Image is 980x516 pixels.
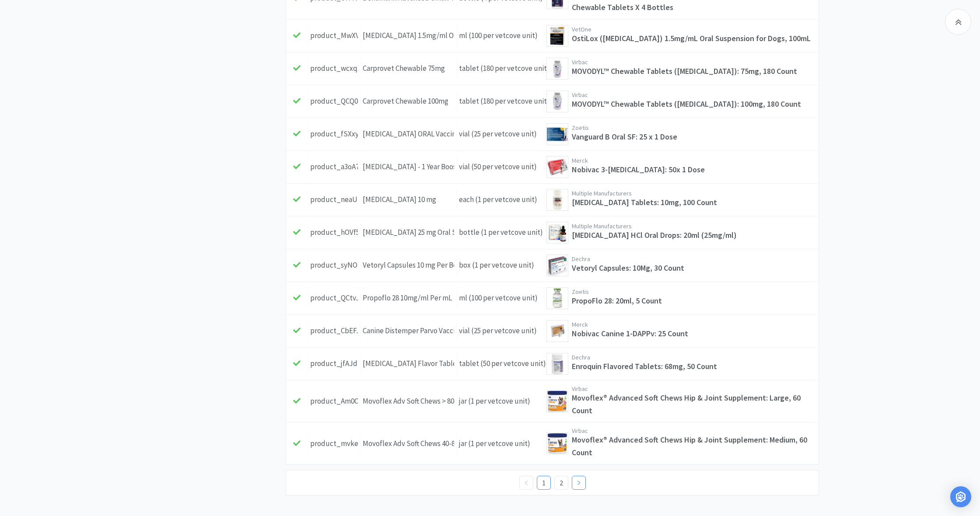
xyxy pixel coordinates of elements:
img: e1442f8bb3a843eba4bdbe8bdfef06e4_364634.jpeg [546,58,568,80]
div: Open Intercom Messenger [950,486,971,507]
div: Carprovet Chewable 75mg [363,63,445,74]
h4: Movoflex® Advanced Soft Chews Hip & Joint Supplement: Medium, 60 Count [572,434,816,459]
div: tablet (50 per vetcove unit) [457,352,544,375]
img: c0deb96b37de4cde8f649b8786ff7a84_361295.jpeg [546,353,568,375]
div: product_MwXVsu5gwb8FZ4yZjjCtC [310,30,358,42]
h6: VetOne [572,26,816,32]
div: [MEDICAL_DATA] ORAL Vaccine - 1 Year Booster [363,128,454,140]
i: icon: left [524,480,529,485]
div: [MEDICAL_DATA] - 1 Year Booster [363,161,454,173]
div: [MEDICAL_DATA] 1.5mg/ml Oral Suspension 100 mL Bottle [363,30,454,42]
a: 1 [537,476,550,489]
h4: Nobivac Canine 1-DAPPv: 25 Count [572,328,816,340]
h4: OstiLox ([MEDICAL_DATA]) 1.5mg/mL Oral Suspension for Dogs, 100mL [572,32,816,45]
img: 9da9aa3169c6430abf20a6b4572293cb_617800.png [546,25,568,47]
div: product_QCQ0fkt9iipg4wZ5zNRsr [310,95,358,107]
div: vial (50 per vetcove unit) [457,156,544,178]
img: 21d7192fdde14b21b81eed9dfa267fdb_370709.jpeg [546,432,568,454]
div: Carprovet Chewable 100mg [363,95,448,107]
div: product_neaUBpnimCVOTkcZnybBJ [310,194,358,206]
div: Canine Distemper Parvo Vaccine - 1 Year Booster [363,325,454,337]
div: bottle (1 per vetcove unit) [457,221,544,244]
i: icon: right [576,480,581,485]
h4: Vanguard B Oral SF: 25 x 1 Dose [572,131,816,143]
div: product_wcxqXwOssSgnTMhoTyqIr [310,63,358,74]
div: tablet (180 per vetcove unit) [457,57,544,80]
img: 57738f736fdf4c4cb2b6c5798b0806f2_120043.png [546,222,568,244]
li: Previous Page [519,476,533,490]
img: e5b3ca1622a44aa0972fc8465cfa2fd0_158433.jpeg [546,123,568,145]
h6: Dechra [572,256,816,262]
h6: Virbac [572,92,816,98]
h4: Enroquin Flavored Tablets: 68mg, 50 Count [572,360,816,373]
h6: Merck [572,157,816,164]
img: 7e78ddad6bbd435a8aaf9c9df0ee38b4_23662.jpeg [546,287,568,309]
div: product_fSXxyT1p4KPxi1R7HQ5hz [310,128,358,140]
div: vial (25 per vetcove unit) [457,320,544,342]
div: ml (100 per vetcove unit) [457,24,544,47]
div: [MEDICAL_DATA] Flavor Tablets 68 mg [363,358,454,370]
li: 1 [537,476,551,490]
h6: Virbac [572,428,816,434]
div: product_hOVf5AoNRnQg0ouWwognM [310,227,358,238]
img: 7a024ffa56f141698771c1892ba1586a_370708.jpeg [546,390,568,412]
h6: Virbac [572,59,816,65]
div: box (1 per vetcove unit) [457,254,544,276]
div: product_QCtvJQXo1567NG0WzANWH [310,292,358,304]
h4: MOVODYL™ Chewable Tablets ([MEDICAL_DATA]): 100mg, 180 Count [572,98,816,111]
h4: [MEDICAL_DATA] HCl Oral Drops: 20ml (25mg/ml) [572,229,816,242]
div: Movoflex Adv Soft Chews > 80 # [363,395,454,407]
div: [MEDICAL_DATA] 10 mg [363,194,436,206]
h6: Virbac [572,386,816,392]
img: f58665578f834c84ac9b9d0a73533dfe_366748.jpeg [546,91,568,112]
div: product_CbEFJYXwTFL2BPnCVysFQ [310,325,358,337]
img: 434ed35bbd64448b99dfb3ed3c6ae731_367168.png [546,255,568,276]
div: jar (1 per vetcove unit) [457,432,544,455]
div: vial (25 per vetcove unit) [457,123,544,145]
div: jar (1 per vetcove unit) [457,390,544,412]
h6: Multiple Manufacturers [572,190,816,196]
h4: Movoflex® Advanced Soft Chews Hip & Joint Supplement: Large, 60 Count [572,392,816,417]
div: ml (100 per vetcove unit) [457,287,544,309]
div: product_Am0OJ2KChE8WGwbm76ujb [310,395,358,407]
div: each (1 per vetcove unit) [457,188,544,211]
div: Vetoryl Capsules 10 mg Per Box (30 Ct) [363,259,454,271]
div: product_mvkeYtltuxgm0UyjW9S7f [310,438,358,450]
div: product_jfAJdJTOuVGCp70A7yRnf [310,358,358,370]
img: cee121a79d824499baf5b50b8417c490_361262.jpeg [546,156,568,178]
div: Propoflo 28 10mg/ml Per mL [363,292,452,304]
div: Movoflex Adv Soft Chews 40-80 # [363,438,454,450]
li: Next Page [572,476,586,490]
img: e15a31760e874eb09495c347632069a3_51383.jpeg [546,189,568,211]
h6: Zoetis [572,125,816,131]
h4: Nobivac 3-[MEDICAL_DATA]: 50x 1 Dose [572,164,816,176]
h4: PropoFlo 28: 20ml, 5 Count [572,295,816,307]
div: product_a3oA7ne5SZqzpNohfk5Nh [310,161,358,173]
div: [MEDICAL_DATA] 25 mg Oral Suspension [363,227,454,238]
h4: Vetoryl Capsules: 10Mg, 30 Count [572,262,816,275]
li: 2 [554,476,568,490]
h6: Zoetis [572,289,816,295]
a: 2 [555,476,568,489]
h6: Merck [572,321,816,328]
h4: MOVODYL™ Chewable Tablets ([MEDICAL_DATA]): 75mg, 180 Count [572,65,816,78]
h4: [MEDICAL_DATA] Tablets: 10mg, 100 Count [572,196,816,209]
h6: Multiple Manufacturers [572,223,816,229]
img: 6619e7c79f45459ab7f078789da684f6_398737.jpg [546,320,568,342]
div: product_syNOZmbAjtUq5FZ9Yomvz [310,259,358,271]
div: tablet (180 per vetcove unit) [457,90,544,112]
h6: Dechra [572,354,816,360]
